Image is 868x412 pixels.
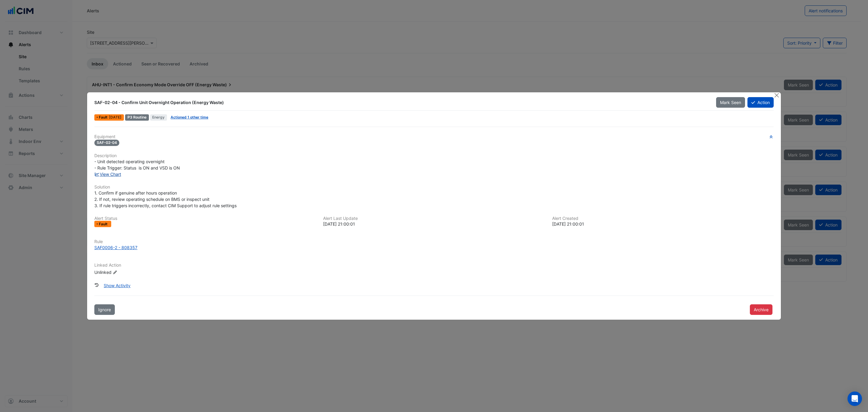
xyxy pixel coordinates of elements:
div: SAF0006-2 - 808357 [94,244,137,251]
div: [DATE] 21:00:01 [323,221,545,227]
fa-icon: Edit Linked Action [113,270,117,275]
span: Ignore [98,307,111,312]
div: SAF-02-04 - Confirm Unit Overnight Operation (Energy Waste) [94,100,709,106]
button: Action [747,97,774,108]
div: Unlinked [94,269,167,275]
button: Mark Seen [716,97,745,108]
div: Open Intercom Messenger [848,391,862,406]
h6: Description [94,153,774,158]
div: P3 Routine [125,114,149,121]
span: Fault [99,222,109,226]
h6: Alert Last Update [323,216,545,221]
span: Fault [99,116,109,119]
h6: Solution [94,185,774,190]
button: Archive [750,304,772,315]
span: Mon 18-Aug-2025 21:00 AEST [109,115,121,119]
h6: Alert Status [94,216,316,221]
a: View Chart [94,172,121,177]
h6: Linked Action [94,263,774,268]
h6: Rule [94,239,774,244]
h6: Alert Created [552,216,774,221]
button: Ignore [94,304,115,315]
a: SAF0006-2 - 808357 [94,244,774,251]
span: Energy [150,114,167,121]
a: Actioned 1 other time [171,115,208,119]
span: SAF-02-04 [94,140,119,146]
h6: Equipment [94,134,774,139]
span: Mark Seen [720,100,741,105]
button: Show Activity [100,280,134,291]
div: [DATE] 21:00:01 [552,221,774,227]
span: - Unit detected operating overnight - Rule Trigger: Status is ON and VSD is ON [94,159,180,170]
button: Close [773,92,780,99]
span: 1. Confirm if genuine after hours operation 2. If not, review operating schedule on BMS or inspec... [94,190,237,208]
